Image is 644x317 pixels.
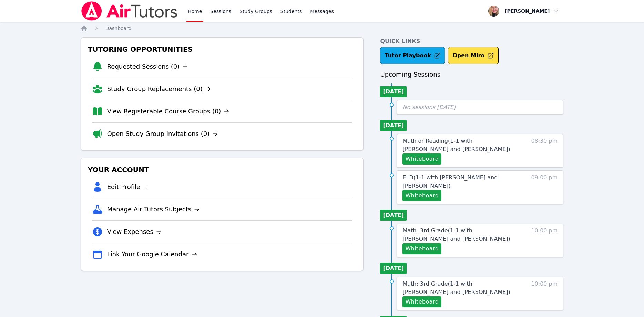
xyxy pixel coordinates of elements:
a: Math: 3rd Grade(1-1 with [PERSON_NAME] and [PERSON_NAME]) [402,280,519,296]
span: Math or Reading ( 1-1 with [PERSON_NAME] and [PERSON_NAME] ) [402,138,510,152]
a: View Expenses [107,227,162,237]
button: Whiteboard [402,153,441,165]
li: [DATE] [380,210,407,221]
span: No sessions [DATE] [402,104,456,110]
li: [DATE] [380,263,407,274]
nav: Breadcrumb [81,25,564,32]
span: Messages [310,8,334,15]
h3: Upcoming Sessions [380,70,563,79]
a: Study Group Replacements (0) [107,84,211,94]
button: Whiteboard [402,243,441,254]
li: [DATE] [380,86,407,97]
a: Edit Profile [107,182,149,192]
a: Math: 3rd Grade(1-1 with [PERSON_NAME] and [PERSON_NAME]) [402,227,519,243]
button: Open Miro [448,47,499,64]
span: Dashboard [105,26,132,31]
span: 10:00 pm [531,227,558,254]
span: 08:30 pm [531,137,558,165]
button: Whiteboard [402,296,441,307]
span: 09:00 pm [531,174,558,201]
a: Dashboard [105,25,132,32]
h3: Tutoring Opportunities [86,43,358,56]
span: 10:00 pm [531,280,558,307]
button: Whiteboard [402,190,441,201]
a: Requested Sessions (0) [107,62,188,71]
span: ELD ( 1-1 with [PERSON_NAME] and [PERSON_NAME] ) [402,174,498,189]
a: Tutor Playbook [380,47,445,64]
h3: Your Account [86,164,358,176]
a: Link Your Google Calendar [107,249,197,259]
a: View Registerable Course Groups (0) [107,107,229,116]
a: Open Study Group Invitations (0) [107,129,218,139]
span: Math: 3rd Grade ( 1-1 with [PERSON_NAME] and [PERSON_NAME] ) [402,280,510,295]
a: Manage Air Tutors Subjects [107,205,200,214]
img: Air Tutors [81,1,178,21]
a: Math or Reading(1-1 with [PERSON_NAME] and [PERSON_NAME]) [402,137,519,153]
li: [DATE] [380,120,407,131]
a: ELD(1-1 with [PERSON_NAME] and [PERSON_NAME]) [402,174,519,190]
span: Math: 3rd Grade ( 1-1 with [PERSON_NAME] and [PERSON_NAME] ) [402,227,510,242]
h4: Quick Links [380,37,563,46]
